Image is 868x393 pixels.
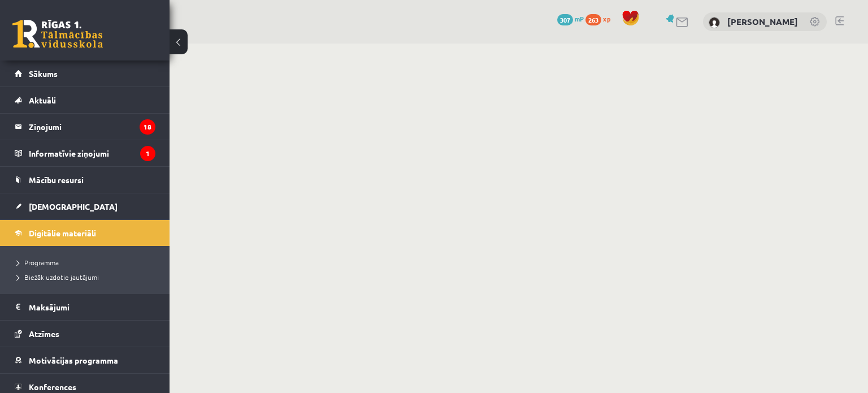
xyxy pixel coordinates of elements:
span: 307 [557,14,573,25]
span: Sākums [29,68,58,79]
a: 263 xp [585,14,616,23]
a: Rīgas 1. Tālmācības vidusskola [12,20,103,48]
a: [PERSON_NAME] [727,16,798,27]
span: 263 [585,14,601,25]
a: 307 mP [557,14,584,23]
span: Programma [17,258,59,267]
img: Alena Fashutdinova [709,17,720,28]
a: Ziņojumi18 [15,114,155,140]
a: Mācību resursi [15,167,155,193]
i: 1 [140,146,155,161]
legend: Informatīvie ziņojumi [29,140,155,166]
span: mP [575,14,584,23]
a: Maksājumi [15,294,155,320]
span: Konferences [29,382,76,392]
legend: Ziņojumi [29,114,155,140]
a: Motivācijas programma [15,347,155,373]
a: Informatīvie ziņojumi1 [15,140,155,166]
a: [DEMOGRAPHIC_DATA] [15,193,155,219]
span: [DEMOGRAPHIC_DATA] [29,201,118,211]
legend: Maksājumi [29,294,155,320]
a: Sākums [15,61,155,87]
a: Digitālie materiāli [15,220,155,246]
span: Mācību resursi [29,175,84,185]
span: Biežāk uzdotie jautājumi [17,273,99,282]
span: Atzīmes [29,329,59,339]
span: Motivācijas programma [29,355,118,365]
span: xp [603,14,610,23]
span: Digitālie materiāli [29,228,96,238]
a: Atzīmes [15,321,155,347]
a: Biežāk uzdotie jautājumi [17,272,158,282]
span: Aktuāli [29,95,56,105]
a: Programma [17,257,158,267]
i: 18 [140,119,155,135]
a: Aktuāli [15,87,155,113]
